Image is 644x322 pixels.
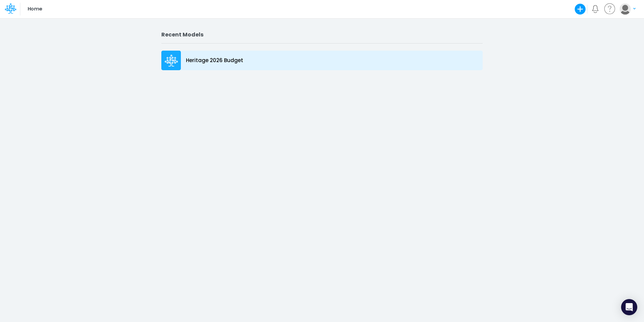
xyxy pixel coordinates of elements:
[591,5,599,13] a: Notifications
[621,299,637,315] div: Open Intercom Messenger
[186,57,243,64] p: Heritage 2026 Budget
[161,49,483,72] a: Heritage 2026 Budget
[28,5,42,13] p: Home
[161,31,483,38] h2: Recent Models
